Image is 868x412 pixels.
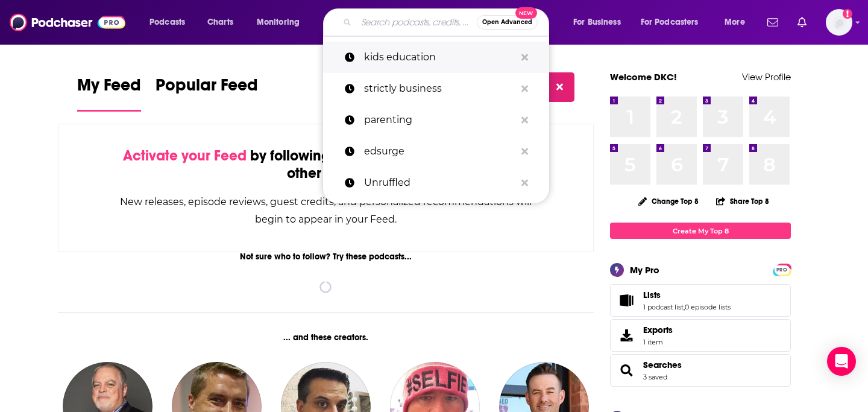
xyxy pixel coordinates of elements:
[763,12,783,33] a: Show notifications dropdown
[610,354,791,387] span: Searches
[643,325,673,335] span: Exports
[843,9,852,19] svg: Add a profile image
[685,303,731,311] a: 0 episode lists
[200,13,241,32] a: Charts
[716,13,760,32] button: open menu
[775,265,789,274] span: PRO
[610,319,791,352] a: Exports
[77,75,141,112] a: My Feed
[323,104,549,136] a: parenting
[631,194,706,209] button: Change Top 8
[614,362,638,379] a: Searches
[573,14,621,31] span: For Business
[323,167,549,198] a: Unruffled
[643,373,667,381] a: 3 saved
[630,264,659,276] div: My Pro
[643,360,682,370] a: Searches
[156,75,258,112] a: Popular Feed
[614,327,638,344] span: Exports
[610,71,677,83] a: Welcome DKC!
[323,136,549,167] a: edsurge
[58,332,594,343] div: ... and these creators.
[515,7,537,19] span: New
[614,292,638,309] a: Lists
[364,73,515,104] p: strictly business
[119,147,533,182] div: by following Podcasts, Creators, Lists, and other Users!
[10,11,125,34] img: Podchaser - Follow, Share and Rate Podcasts
[123,147,247,165] span: Activate your Feed
[248,13,315,32] button: open menu
[364,104,515,136] p: parenting
[610,284,791,317] span: Lists
[742,71,791,83] a: View Profile
[207,14,233,31] span: Charts
[482,19,532,25] span: Open Advanced
[643,338,673,346] span: 1 item
[335,8,561,36] div: Search podcasts, credits, & more...
[364,136,515,167] p: edsurge
[323,42,549,73] a: kids education
[257,14,300,31] span: Monitoring
[826,9,852,36] button: Show profile menu
[715,189,770,213] button: Share Top 8
[149,14,185,31] span: Podcasts
[793,12,811,33] a: Show notifications dropdown
[643,290,731,300] a: Lists
[633,13,716,32] button: open menu
[119,193,533,228] div: New releases, episode reviews, guest credits, and personalized recommendations will begin to appe...
[775,265,789,274] a: PRO
[364,167,515,198] p: Unruffled
[610,223,791,239] a: Create My Top 8
[356,13,477,32] input: Search podcasts, credits, & more...
[364,42,515,73] p: kids education
[725,14,745,31] span: More
[58,252,594,262] div: Not sure who to follow? Try these podcasts...
[641,14,699,31] span: For Podcasters
[826,9,852,36] span: Logged in as dkcmediatechnyc
[77,75,141,103] span: My Feed
[643,303,684,311] a: 1 podcast list
[826,9,852,36] img: User Profile
[141,13,201,32] button: open menu
[643,290,661,300] span: Lists
[477,15,538,30] button: Open AdvancedNew
[684,303,685,311] span: ,
[323,73,549,104] a: strictly business
[565,13,636,32] button: open menu
[827,347,856,376] div: Open Intercom Messenger
[156,75,258,103] span: Popular Feed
